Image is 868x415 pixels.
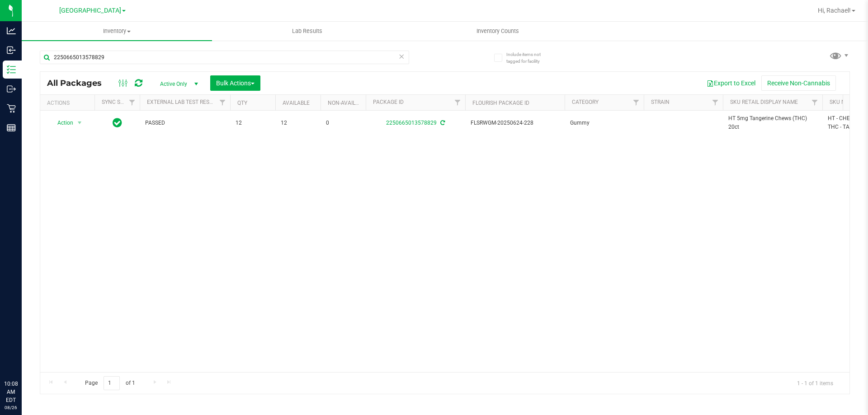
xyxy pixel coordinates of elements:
[49,117,74,129] span: Action
[471,119,559,127] span: FLSRWGM-20250624-228
[629,95,644,110] a: Filter
[761,75,836,91] button: Receive Non-Cannabis
[47,78,111,88] span: All Packages
[236,119,270,127] span: 12
[730,99,798,105] a: Sku Retail Display Name
[398,51,405,62] span: Clear
[4,404,18,411] p: 08/26
[570,119,638,127] span: Gummy
[104,376,120,390] input: 1
[651,99,670,105] a: Strain
[215,95,230,110] a: Filter
[818,7,851,14] span: Hi, Rachael!
[7,26,16,35] inline-svg: Analytics
[7,84,16,93] inline-svg: Outbound
[4,380,18,404] p: 10:08 AM EDT
[77,376,142,390] span: Page of 1
[7,104,16,113] inline-svg: Retail
[790,376,840,390] span: 1 - 1 of 1 items
[280,27,335,35] span: Lab Results
[47,100,91,106] div: Actions
[147,99,218,105] a: External Lab Test Result
[373,99,404,105] a: Package ID
[807,95,822,110] a: Filter
[102,99,137,105] a: Sync Status
[125,95,140,110] a: Filter
[283,100,310,106] a: Available
[59,7,121,14] span: [GEOGRAPHIC_DATA]
[830,99,857,105] a: SKU Name
[237,100,247,106] a: Qty
[464,27,531,35] span: Inventory Counts
[728,114,817,131] span: HT 5mg Tangerine Chews (THC) 20ct
[402,22,593,41] a: Inventory Counts
[7,46,16,55] inline-svg: Inbound
[328,100,368,106] a: Non-Available
[386,120,437,126] a: 2250665013578829
[439,120,445,126] span: Sync from Compliance System
[472,100,529,106] a: Flourish Package ID
[22,27,212,35] span: Inventory
[7,65,16,74] inline-svg: Inventory
[708,95,723,110] a: Filter
[450,95,465,110] a: Filter
[40,51,409,64] input: Search Package ID, Item Name, SKU, Lot or Part Number...
[572,99,599,105] a: Category
[701,75,761,91] button: Export to Excel
[216,79,255,87] span: Bulk Actions
[506,51,552,65] span: Include items not tagged for facility
[326,119,360,127] span: 0
[22,22,212,41] a: Inventory
[7,123,16,132] inline-svg: Reports
[212,22,402,41] a: Lab Results
[113,117,122,129] span: In Sync
[145,119,225,127] span: PASSED
[281,119,315,127] span: 12
[9,343,36,370] iframe: Resource center
[210,75,260,91] button: Bulk Actions
[74,117,85,129] span: select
